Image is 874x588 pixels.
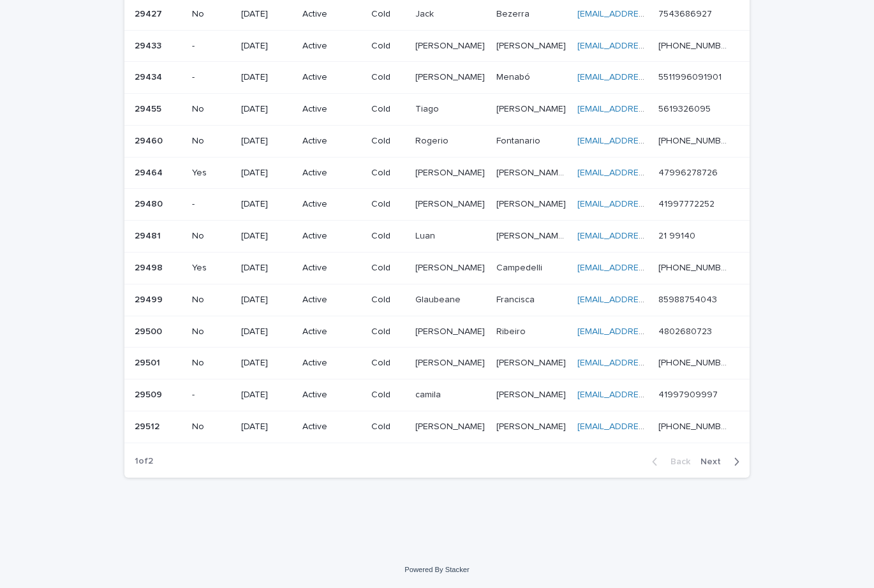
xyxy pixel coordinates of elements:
p: 21 99140 [658,228,698,242]
tr: 2950929509 -[DATE]ActiveColdcamilacamila [PERSON_NAME][PERSON_NAME] [EMAIL_ADDRESS][DOMAIN_NAME] ... [124,379,750,411]
p: [DATE] [241,136,292,147]
span: Next [700,457,729,466]
a: Powered By Stacker [404,566,469,573]
p: [PERSON_NAME] [PERSON_NAME] [496,228,570,242]
p: 29499 [135,292,165,305]
p: [PERSON_NAME] [496,355,568,369]
p: 29481 [135,228,163,242]
p: Francisca [496,292,537,305]
p: 7543686927 [658,6,715,20]
p: No [192,422,231,432]
tr: 2943429434 -[DATE]ActiveCold[PERSON_NAME][PERSON_NAME] MenabóMenabó [EMAIL_ADDRESS][DOMAIN_NAME] ... [124,62,750,94]
p: Cold [371,9,405,20]
p: [PERSON_NAME] [496,101,568,115]
p: 5511996091901 [658,70,724,83]
button: Next [695,456,750,467]
p: No [192,327,231,337]
p: [DATE] [241,231,292,242]
a: [EMAIL_ADDRESS][DOMAIN_NAME] [577,73,722,82]
p: 29455 [135,101,164,115]
p: [PERSON_NAME] [415,324,487,337]
p: [PHONE_NUMBER] [658,133,732,147]
p: [DATE] [241,199,292,210]
p: 29460 [135,133,165,147]
p: 29509 [135,387,165,401]
p: [PERSON_NAME] [415,38,487,52]
p: Active [302,295,361,305]
p: Cold [371,199,405,210]
p: Cold [371,136,405,147]
p: Cold [371,295,405,305]
p: [DATE] [241,168,292,179]
tr: 2949929499 No[DATE]ActiveColdGlaubeaneGlaubeane FranciscaFrancisca [EMAIL_ADDRESS][DOMAIN_NAME] 8... [124,284,750,316]
a: [EMAIL_ADDRESS][DOMAIN_NAME] [577,390,722,399]
p: Active [302,263,361,274]
p: Cold [371,422,405,432]
p: Cold [371,263,405,274]
p: Ribeiro [496,324,528,337]
a: [EMAIL_ADDRESS][PERSON_NAME][PERSON_NAME][DOMAIN_NAME] [577,232,861,240]
p: [PHONE_NUMBER] [658,355,732,369]
p: 29480 [135,196,165,210]
p: 29427 [135,6,165,20]
p: camila [415,387,443,401]
p: [DATE] [241,390,292,401]
p: Rogerio [415,133,451,147]
p: Yes [192,168,231,179]
a: [EMAIL_ADDRESS][DOMAIN_NAME] [577,422,722,431]
p: Luan [415,228,438,242]
p: 29433 [135,38,164,52]
tr: 2946429464 Yes[DATE]ActiveCold[PERSON_NAME][PERSON_NAME] [PERSON_NAME] [PERSON_NAME][PERSON_NAME]... [124,157,750,189]
p: [DATE] [241,295,292,305]
p: [PERSON_NAME] [415,70,487,83]
a: [EMAIL_ADDRESS][DOMAIN_NAME] [577,200,722,209]
p: Cold [371,358,405,369]
p: No [192,231,231,242]
a: [EMAIL_ADDRESS][DOMAIN_NAME] [577,295,722,304]
p: 47996278726 [658,165,720,179]
a: [EMAIL_ADDRESS][DOMAIN_NAME] [577,10,722,18]
tr: 2950029500 No[DATE]ActiveCold[PERSON_NAME][PERSON_NAME] RibeiroRibeiro [EMAIL_ADDRESS][DOMAIN_NAM... [124,316,750,348]
p: - [192,199,231,210]
p: - [192,41,231,52]
p: [DATE] [241,9,292,20]
p: [PERSON_NAME] [496,196,568,210]
tr: 2946029460 No[DATE]ActiveColdRogerioRogerio FontanarioFontanario [EMAIL_ADDRESS][DOMAIN_NAME] [PH... [124,125,750,157]
p: Active [302,358,361,369]
a: [EMAIL_ADDRESS][DOMAIN_NAME] [577,168,722,177]
p: [DATE] [241,104,292,115]
p: Active [302,104,361,115]
p: [PERSON_NAME] [415,355,487,369]
p: 29464 [135,165,165,179]
a: [EMAIL_ADDRESS][DOMAIN_NAME] [577,358,722,367]
p: [PHONE_NUMBER] [658,38,732,52]
p: [DATE] [241,41,292,52]
tr: 2948129481 No[DATE]ActiveColdLuanLuan [PERSON_NAME] [PERSON_NAME][PERSON_NAME] [PERSON_NAME] [EMA... [124,221,750,253]
a: [EMAIL_ADDRESS][DOMAIN_NAME] [577,263,722,272]
tr: 2950129501 No[DATE]ActiveCold[PERSON_NAME][PERSON_NAME] [PERSON_NAME][PERSON_NAME] [EMAIL_ADDRESS... [124,348,750,379]
p: 29512 [135,419,162,432]
p: Active [302,72,361,83]
p: [PHONE_NUMBER] [658,260,732,274]
p: [PERSON_NAME] [PERSON_NAME] [496,165,570,179]
p: Jack [415,6,436,20]
p: Glaubeane [415,292,463,305]
p: 4802680723 [658,324,715,337]
p: 41997909997 [658,387,720,401]
p: 29434 [135,70,165,83]
p: Active [302,41,361,52]
p: Campedelli [496,260,545,274]
p: No [192,136,231,147]
p: Tiago [415,101,441,115]
p: Menabó [496,70,533,83]
p: 29500 [135,324,165,337]
p: Bezerra [496,6,532,20]
p: 1 of 2 [124,446,163,477]
p: Active [302,390,361,401]
p: [PERSON_NAME] [496,387,568,401]
p: - [192,390,231,401]
p: [PERSON_NAME] [415,165,487,179]
p: [DATE] [241,358,292,369]
p: Active [302,422,361,432]
p: [DATE] [241,327,292,337]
